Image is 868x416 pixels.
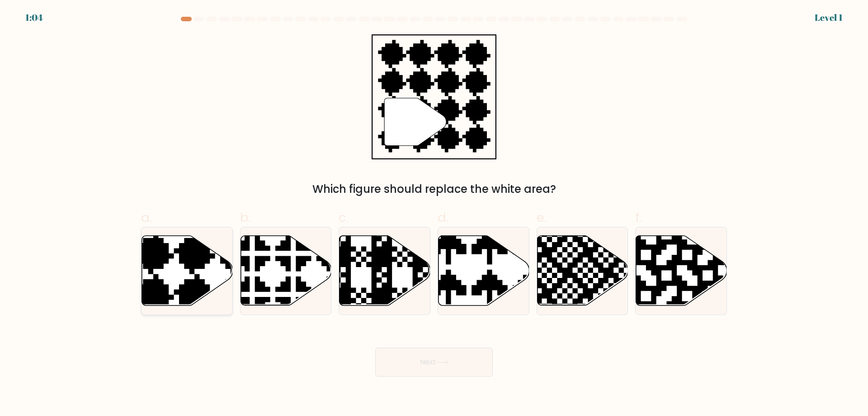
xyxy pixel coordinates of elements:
g: " [384,98,446,146]
div: 1:04 [25,11,43,24]
span: d. [438,209,448,226]
span: f. [635,209,642,226]
span: a. [141,209,152,226]
span: c. [339,209,349,226]
div: Level 1 [815,11,843,24]
span: e. [537,209,547,226]
div: Which figure should replace the white area? [146,181,722,197]
span: b. [240,209,251,226]
button: Next [375,348,493,377]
